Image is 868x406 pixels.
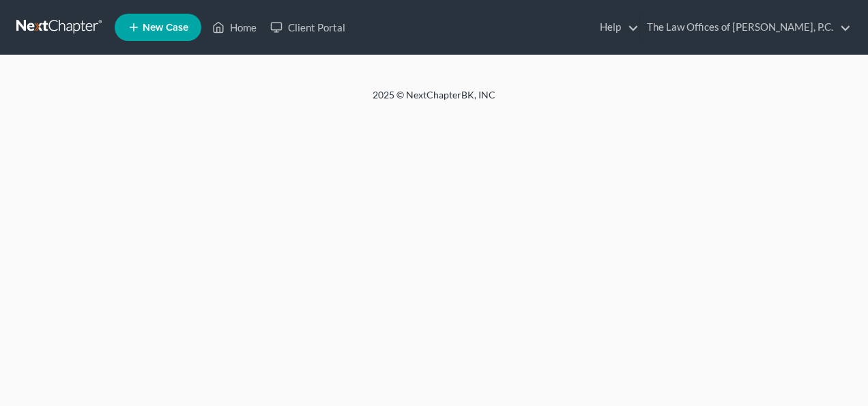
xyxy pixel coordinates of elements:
a: Home [205,15,263,40]
a: Client Portal [263,15,352,40]
a: Help [593,15,639,40]
new-legal-case-button: New Case [115,14,201,41]
div: 2025 © NextChapterBK, INC [45,88,823,113]
a: The Law Offices of [PERSON_NAME], P.C. [640,15,851,40]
